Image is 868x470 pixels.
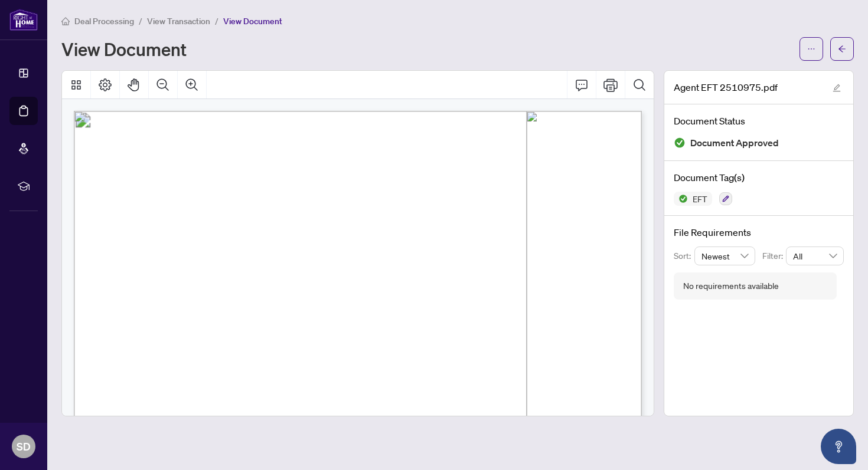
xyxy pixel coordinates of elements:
[683,280,779,292] div: No requirements available
[147,16,210,27] span: View Transaction
[139,14,142,28] li: /
[674,225,844,239] h4: File Requirements
[838,45,846,53] span: arrow-left
[690,135,779,151] span: Document Approved
[674,114,844,128] h4: Document Status
[793,247,837,265] span: All
[74,16,134,27] span: Deal Processing
[17,438,31,455] span: SD
[674,137,686,149] img: Document Status
[674,80,778,94] span: Agent EFT 2510975.pdf
[701,247,749,265] span: Newest
[688,195,712,203] span: EFT
[674,249,694,262] p: Sort:
[61,17,70,25] span: home
[674,170,844,185] h4: Document Tag(s)
[821,429,856,464] button: Open asap
[223,16,282,27] span: View Document
[807,45,815,53] span: ellipsis
[674,192,688,206] img: Status Icon
[215,14,218,28] li: /
[9,9,38,31] img: logo
[762,249,786,262] p: Filter:
[61,40,187,58] h1: View Document
[833,84,841,92] span: edit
